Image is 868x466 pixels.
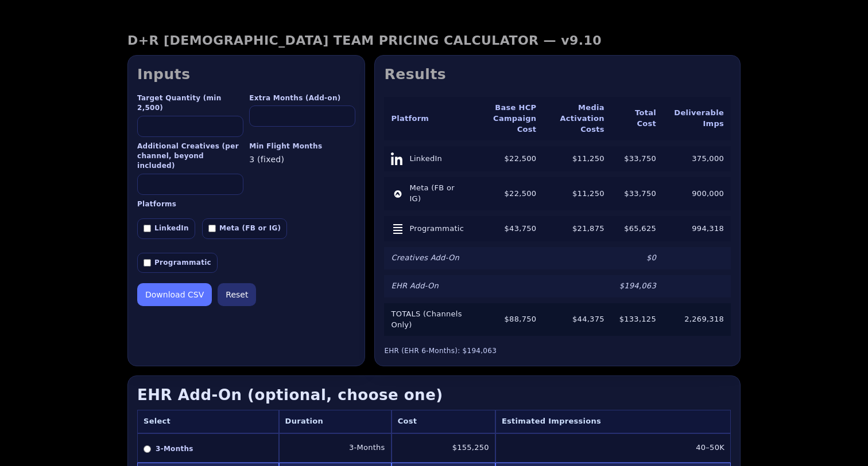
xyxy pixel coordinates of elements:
[144,259,151,267] input: Programmatic
[475,146,544,171] td: $22,500
[611,177,663,210] td: $33,750
[137,253,218,273] label: Programmatic
[144,445,151,453] input: 3-Months
[137,93,243,113] label: Target Quantity (min 2,500)
[611,303,663,336] td: $133,125
[543,303,611,336] td: $44,375
[611,247,663,269] td: $0
[611,216,663,241] td: $65,625
[249,142,355,151] label: Min Flight Months
[663,216,731,241] td: 994,318
[475,216,544,241] td: $43,750
[475,177,544,210] td: $22,500
[137,142,243,171] label: Additional Creatives (per channel, beyond included)
[137,283,212,306] button: Download CSV
[218,283,256,306] button: Reset
[543,177,611,210] td: $11,250
[663,97,731,141] th: Deliverable Imps
[384,346,731,356] div: EHR (EHR 6-Months): $194,063
[127,33,741,48] h1: D+R [DEMOGRAPHIC_DATA] TEAM PRICING CALCULATOR — v9.10
[495,433,731,463] td: 40–50K
[409,154,442,165] span: LinkedIn
[475,97,544,141] th: Base HCP Campaign Cost
[392,433,495,463] td: $155,250
[384,303,474,336] td: TOTALS (Channels Only)
[392,410,495,433] th: Cost
[279,433,392,463] td: 3-Months
[409,224,464,234] span: Programmatic
[384,65,731,84] h2: Results
[663,177,731,210] td: 900,000
[137,65,355,84] h2: Inputs
[611,275,663,297] td: $194,063
[543,146,611,171] td: $11,250
[202,218,287,238] label: Meta (FB or IG)
[543,97,611,141] th: Media Activation Costs
[144,444,273,454] label: 3-Months
[137,199,355,209] label: Platforms
[249,154,355,165] div: 3 (fixed)
[475,303,544,336] td: $88,750
[137,218,195,238] label: LinkedIn
[208,225,216,232] input: Meta (FB or IG)
[543,216,611,241] td: $21,875
[137,385,731,405] h3: EHR Add-On (optional, choose one)
[249,93,355,103] label: Extra Months (Add-on)
[384,97,474,141] th: Platform
[144,225,151,232] input: LinkedIn
[384,275,474,297] td: EHR Add-On
[279,410,392,433] th: Duration
[409,183,467,205] span: Meta (FB or IG)
[137,410,279,433] th: Select
[611,146,663,171] td: $33,750
[611,97,663,141] th: Total Cost
[663,146,731,171] td: 375,000
[384,247,474,269] td: Creatives Add-On
[663,303,731,336] td: 2,269,318
[495,410,731,433] th: Estimated Impressions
